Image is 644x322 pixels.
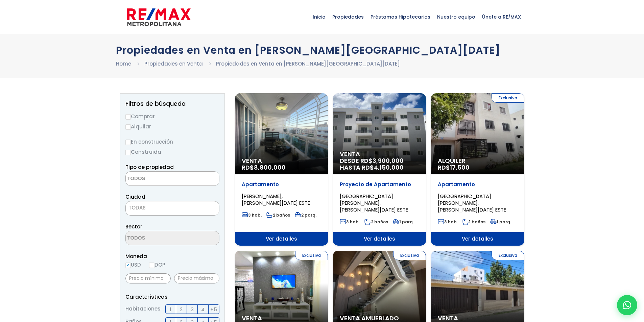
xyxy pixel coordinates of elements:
[333,232,426,246] span: Ver detalles
[210,305,217,314] span: +5
[309,7,329,27] span: Inicio
[125,223,142,230] span: Sector
[170,305,171,314] span: 1
[254,163,286,172] span: 8,800,000
[340,151,419,157] span: Venta
[174,273,219,283] input: Precio máximo
[364,219,388,225] span: 2 baños
[242,193,310,206] span: [PERSON_NAME], [PERSON_NAME][DATE] ESTE
[116,60,131,67] a: Home
[191,305,194,314] span: 3
[340,315,419,322] span: Venta Amueblado
[125,112,219,121] label: Comprar
[144,60,203,67] a: Propiedades en Venta
[242,157,321,164] span: Venta
[235,93,328,246] a: Venta RD$8,800,000 Apartamento [PERSON_NAME], [PERSON_NAME][DATE] ESTE 3 hab. 2 baños 2 parq. Ver...
[242,315,321,322] span: Venta
[235,232,328,246] span: Ver detalles
[149,263,154,268] input: DOP
[149,261,165,269] label: DOP
[125,150,131,155] input: Construida
[438,163,470,172] span: RD$
[329,7,367,27] span: Propiedades
[126,231,191,246] textarea: Search
[438,193,506,213] span: [GEOGRAPHIC_DATA][PERSON_NAME], [PERSON_NAME][DATE] ESTE
[125,304,161,314] span: Habitaciones
[125,114,131,120] input: Comprar
[340,164,419,171] span: HASTA RD$
[438,181,517,188] p: Apartamento
[216,59,400,68] li: Propiedades en Venta en [PERSON_NAME][GEOGRAPHIC_DATA][DATE]
[125,261,141,269] label: USD
[126,203,219,213] span: TODAS
[125,124,131,130] input: Alquilar
[266,212,290,218] span: 2 baños
[125,164,174,171] span: Tipo de propiedad
[201,305,205,314] span: 4
[340,181,419,188] p: Proyecto de Apartamento
[242,163,286,172] span: RD$
[295,251,328,260] span: Exclusiva
[295,212,316,218] span: 2 parq.
[340,157,419,171] span: DESDE RD$
[490,219,511,225] span: 1 parq.
[180,305,183,314] span: 2
[393,219,414,225] span: 1 parq.
[127,7,191,27] img: remax-metropolitana-logo
[125,138,219,146] label: En construcción
[492,93,524,103] span: Exclusiva
[125,252,219,261] span: Moneda
[125,122,219,131] label: Alquilar
[125,140,131,145] input: En construcción
[438,219,458,225] span: 3 hab.
[116,44,528,56] h1: Propiedades en Venta en [PERSON_NAME][GEOGRAPHIC_DATA][DATE]
[126,172,191,186] textarea: Search
[125,193,145,200] span: Ciudad
[438,315,517,322] span: Venta
[125,100,219,107] h2: Filtros de búsqueda
[340,193,408,213] span: [GEOGRAPHIC_DATA][PERSON_NAME], [PERSON_NAME][DATE] ESTE
[431,93,524,246] a: Exclusiva Alquiler RD$17,500 Apartamento [GEOGRAPHIC_DATA][PERSON_NAME], [PERSON_NAME][DATE] ESTE...
[450,163,470,172] span: 17,500
[128,204,146,211] span: TODAS
[125,273,171,283] input: Precio mínimo
[333,93,426,246] a: Venta DESDE RD$3,900,000 HASTA RD$4,150,000 Proyecto de Apartamento [GEOGRAPHIC_DATA][PERSON_NAME...
[125,201,219,216] span: TODAS
[438,157,517,164] span: Alquiler
[393,251,426,260] span: Exclusiva
[492,251,524,260] span: Exclusiva
[340,219,360,225] span: 3 hab.
[374,163,404,172] span: 4,150,000
[462,219,485,225] span: 1 baños
[125,263,131,268] input: USD
[242,181,321,188] p: Apartamento
[431,232,524,246] span: Ver detalles
[479,7,524,27] span: Únete a RE/MAX
[373,156,404,165] span: 3,900,000
[434,7,479,27] span: Nuestro equipo
[125,148,219,156] label: Construida
[242,212,262,218] span: 3 hab.
[125,293,219,301] p: Características
[367,7,434,27] span: Préstamos Hipotecarios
